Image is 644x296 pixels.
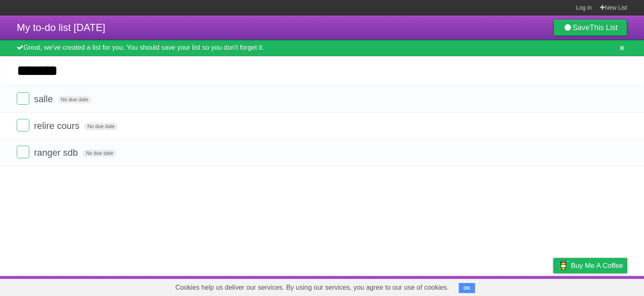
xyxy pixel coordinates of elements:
[514,278,532,294] a: Terms
[553,19,627,36] a: SaveThis List
[557,258,569,273] img: Buy me a coffee
[17,22,105,33] span: My to-do list [DATE]
[17,92,29,105] label: Done
[34,147,80,158] span: ranger sdb
[575,278,627,294] a: Suggest a feature
[542,278,564,294] a: Privacy
[459,283,475,293] button: OK
[84,123,118,130] span: No due date
[82,149,116,157] span: No due date
[17,119,29,131] label: Done
[58,96,92,103] span: No due date
[553,258,627,273] a: Buy me a coffee
[442,278,460,294] a: About
[571,258,623,273] span: Buy me a coffee
[17,146,29,158] label: Done
[34,121,82,131] span: relire cours
[34,94,55,104] span: salle
[590,23,618,32] b: This List
[167,279,457,296] span: Cookies help us deliver our services. By using our services, you agree to our use of cookies.
[470,278,503,294] a: Developers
